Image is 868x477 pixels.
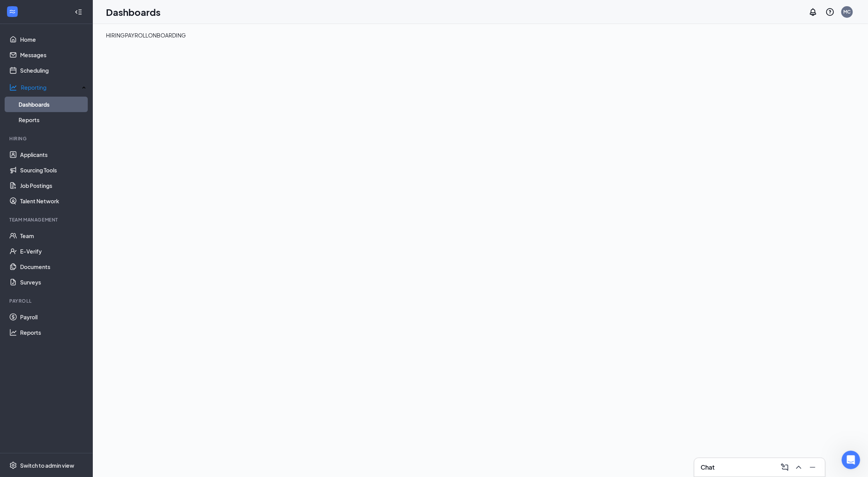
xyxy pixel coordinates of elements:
svg: Analysis [9,83,17,91]
svg: Minimize [808,463,817,472]
h3: Chat [701,463,715,472]
a: Reports [20,325,86,340]
svg: Settings [9,462,17,469]
a: Job Postings [20,178,86,193]
svg: ComposeMessage [780,463,790,472]
a: Scheduling [20,63,86,78]
a: Home [20,32,86,47]
h1: Dashboards [106,5,160,19]
a: Sourcing Tools [20,162,86,178]
div: Team Management [9,216,85,223]
a: E-Verify [20,244,86,259]
svg: WorkstreamLogo [9,8,16,15]
div: Switch to admin view [20,462,74,469]
a: Surveys [20,274,86,290]
a: Talent Network [20,193,86,209]
svg: Collapse [75,8,82,16]
a: Applicants [20,147,86,162]
svg: Notifications [808,7,818,17]
button: Minimize [807,461,819,474]
button: ComposeMessage [779,461,791,474]
div: Reporting [21,83,80,91]
div: MC [844,9,851,15]
div: ONBOARDING [148,31,186,39]
a: Reports [19,112,86,128]
div: Payroll [9,298,85,304]
svg: ChevronUp [794,463,803,472]
a: Dashboards [19,97,86,112]
iframe: Intercom live chat [842,451,860,469]
div: PAYROLL [125,31,148,39]
a: Payroll [20,309,86,325]
svg: QuestionInfo [825,7,835,17]
a: Team [20,228,86,244]
a: Messages [20,47,86,63]
a: Documents [20,259,86,274]
div: Hiring [9,135,85,142]
div: HIRING [106,31,125,39]
button: ChevronUp [793,461,805,474]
